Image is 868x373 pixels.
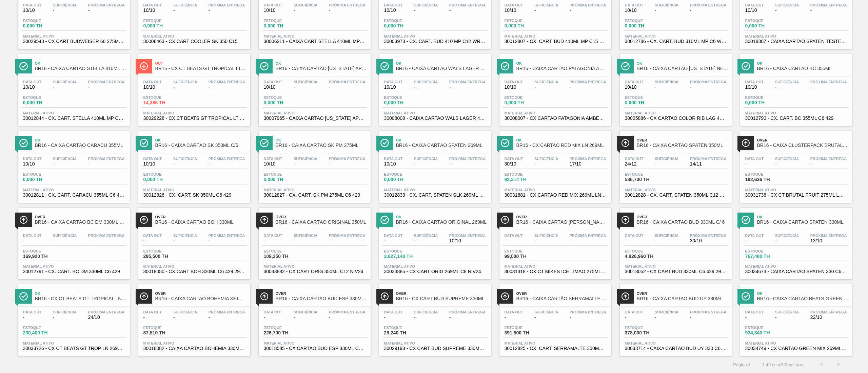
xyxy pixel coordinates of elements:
span: Data out [384,157,403,161]
span: BR16 - CAIXA CARTÃO SPATEN 350ML [637,143,728,148]
span: 30031881 - CX CARTAO RED MIX 269ML LN C6 [505,193,606,198]
span: Estoque [143,95,191,100]
span: 0,000 TH [23,100,71,105]
img: Ícone [621,62,630,70]
span: Suficiência [534,3,558,7]
span: Estoque [505,95,552,100]
span: 10/10 [625,85,644,90]
span: Material ativo [625,34,727,38]
span: 30/10 [505,161,523,167]
a: ÍconeOverBR16 - CAIXA CARTÃO BC DM 330ML C/6Data out-Suficiência-Próxima Entrega-Estoque169,920 T... [13,203,133,280]
span: 0,000 TH [384,100,432,105]
span: - [173,8,197,13]
span: Material ativo [23,111,125,115]
span: - [294,85,317,90]
span: - [173,161,197,167]
span: Estoque [745,19,793,23]
span: BR16 - CAIXA CARTÃO PATAGONIA AMBER LAGER 473ML [516,66,608,71]
span: 30029543 - CX CART BUDWEISER 66 275ML C6 PARAGUAI [23,39,125,44]
span: Ok [637,61,728,65]
span: Estoque [505,172,552,176]
span: 30012828 - CX. CART. SPATEN 350ML C12 429 [625,193,727,198]
span: - [534,8,558,13]
span: BR16 - CAIXA CARTÃO COLORADO NEW LAGER 410ML C/12 [637,66,728,71]
span: Próxima Entrega [209,80,245,84]
span: Ok [396,138,488,142]
span: Data out [625,3,644,7]
a: ÍconeOverBR16 - CAIXA CARTÃO SPATEN 350MLData out24/12Suficiência-Próxima Entrega14/11Estoque586,... [615,126,735,203]
span: BR16 - CX CARTAO RED MIX LN 269ML [516,143,608,148]
span: 10/10 [264,85,282,90]
span: Over [757,138,849,142]
span: 10/10 [23,85,42,90]
span: Suficiência [775,157,799,161]
span: Próxima Entrega [570,3,606,7]
a: ÍconeOverBR16 - CAIXA CARTÃO ORIGINAL 350MLData out-Suficiência-Próxima Entrega-Estoque109,250 TH... [254,203,374,280]
span: - [173,85,197,90]
span: - [534,85,558,90]
span: 0,000 TH [23,23,71,28]
span: Próxima Entrega [810,3,847,7]
span: 92,314 TH [505,177,552,182]
span: Suficiência [655,157,678,161]
span: Data out [23,157,42,161]
span: Suficiência [655,3,678,7]
span: - [655,85,678,90]
span: - [329,8,366,13]
span: Ok [35,138,126,142]
span: Material ativo [23,34,125,38]
span: 182,636 TH [745,177,793,182]
span: - [209,85,245,90]
span: Data out [264,157,282,161]
span: 30018307 - CAIXA CARTAO SPATEN TESTE LN 330ML C6 [745,39,847,44]
span: Estoque [625,172,672,176]
span: Próxima Entrega [810,157,847,161]
img: Ícone [501,139,509,147]
span: Data out [264,80,282,84]
span: BR16 - CAIXA CARTÃO ORIGINAL 269ML [396,220,488,225]
span: Ok [757,61,849,65]
span: Suficiência [414,80,438,84]
span: Suficiência [775,80,799,84]
img: Ícone [742,139,750,147]
span: - [88,8,125,13]
span: Data out [384,80,403,84]
a: ÍconeOkBR16 - CAIXA CARTÃO ORIGINAL 269MLData out-Suficiência-Próxima Entrega10/10Estoque2.627,14... [374,203,494,280]
img: Ícone [742,216,750,224]
span: 10/10 [143,85,162,90]
span: Ok [35,61,126,65]
span: BR16 - CAIXA CARTÃO MIKES LEMONADE 275ML LN C/6 [516,220,608,225]
span: - [449,161,486,167]
span: - [294,161,317,167]
span: BR16 - CAIXA CARTÃO BC DM 330ML C/6 [35,220,126,225]
span: Ok [396,61,488,65]
span: Material ativo [23,188,125,192]
span: 30008008 - CAIXA CARTAO WALS LAGER 473ML C6 [384,116,486,121]
span: Próxima Entrega [690,3,727,7]
span: 30012811 - CX. CART. CARACU 355ML C6 429 [23,193,125,198]
a: ÍconeOkBR16 - CAIXA CARTÃO WALS LAGER 473MLData out10/10Suficiência-Próxima Entrega-Estoque0,000 ... [374,49,494,126]
span: 0,000 TH [625,23,672,28]
span: Ok [757,215,849,219]
span: Material ativo [745,111,847,115]
span: - [449,85,486,90]
span: 0,000 TH [745,100,793,105]
span: 10/10 [505,85,523,90]
span: 30012833 - CX. CART. SPATEN SLK 269ML C8 WR 429 [384,193,486,198]
img: Ícone [501,216,509,224]
span: - [810,85,847,90]
span: Estoque [745,95,793,100]
span: BR16 - CX CT BEATS GT TROPICAL LT 269ML [155,66,247,71]
span: 0,000 TH [625,100,672,105]
span: BR16 - CAIXA CARTÃO COLORADO APPIA 410ML C/ 6 [276,66,367,71]
span: Data out [625,157,644,161]
span: Próxima Entrega [88,3,125,7]
span: BR16 - CAIXA CARTÃO BOH 330ML [155,220,247,225]
span: Material ativo [505,188,606,192]
span: - [414,85,438,90]
span: - [745,161,764,167]
a: ÍconeOkBR16 - CAIXA CARTÃO SPATEN 330MLData out-Suficiência-Próxima Entrega13/10Estoque767,480 TH... [735,203,855,280]
span: - [775,85,799,90]
span: BR16 - CAIXA CARTÃO BC 355ML [757,66,849,71]
span: Material ativo [264,111,366,115]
